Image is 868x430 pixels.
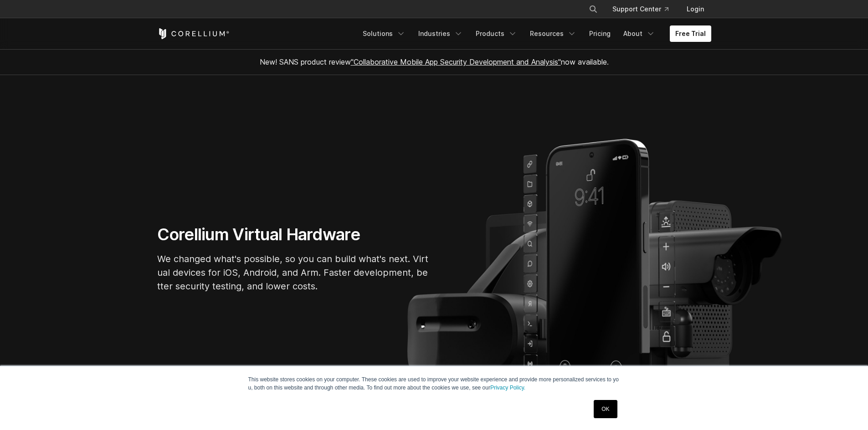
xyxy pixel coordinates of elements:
[248,375,620,392] p: This website stores cookies on your computer. These cookies are used to improve your website expe...
[524,25,582,42] a: Resources
[357,25,711,42] div: Navigation Menu
[157,252,431,293] p: We changed what's possible, so you can build what's next. Virtual devices for iOS, Android, and A...
[670,25,711,42] a: Free Trial
[594,400,617,418] a: OK
[584,25,616,42] a: Pricing
[679,1,711,17] a: Login
[618,25,661,42] a: About
[605,1,676,17] a: Support Center
[578,1,711,17] div: Navigation Menu
[157,28,230,39] a: Corellium Home
[470,25,523,42] a: Products
[490,384,525,391] a: Privacy Policy.
[351,57,561,66] a: "Collaborative Mobile App Security Development and Analysis"
[157,224,431,245] h1: Corellium Virtual Hardware
[413,25,468,42] a: Industries
[357,25,411,42] a: Solutions
[260,57,609,66] span: New! SANS product review now available.
[585,1,601,17] button: Search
